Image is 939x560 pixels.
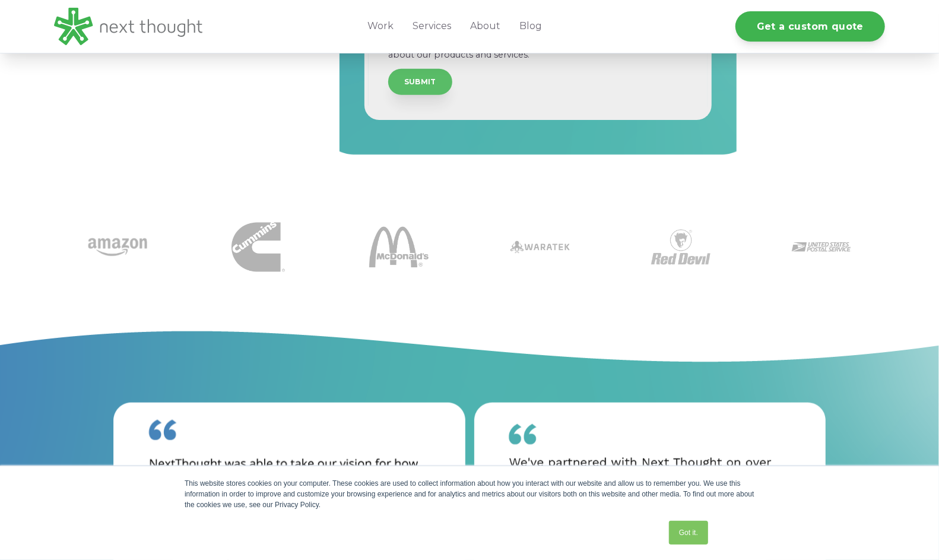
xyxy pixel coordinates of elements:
a: Get a custom quote [735,11,885,42]
img: Waratek logo [510,217,570,277]
div: This website stores cookies on your computer. These cookies are used to collect information about... [185,478,754,510]
a: Got it. [669,521,708,545]
img: Cummins [231,220,285,274]
input: SUBMIT [388,69,452,95]
img: USPS [792,217,851,277]
img: McDonalds 1 [369,217,429,277]
img: amazon-1 [88,217,147,277]
img: Red Devil [651,217,710,277]
img: LG - NextThought Logo [54,8,202,45]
